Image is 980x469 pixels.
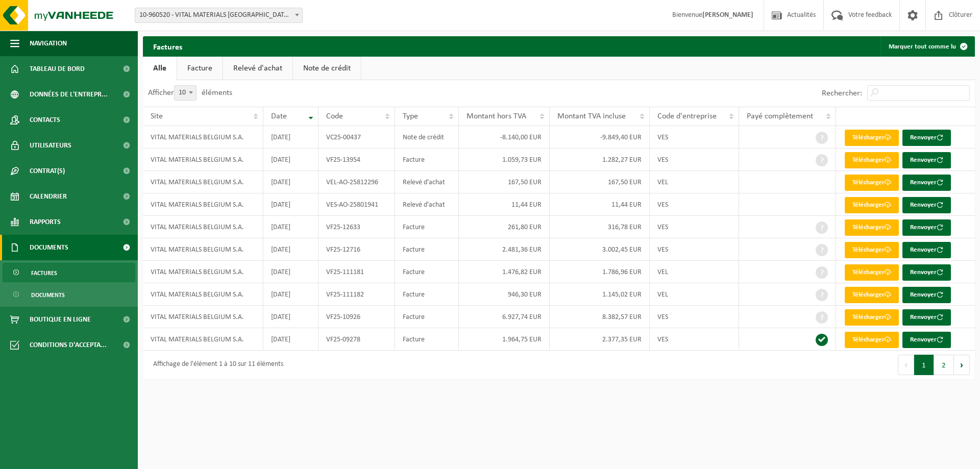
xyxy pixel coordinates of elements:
[263,261,318,283] td: [DATE]
[395,283,459,306] td: Facture
[223,57,292,80] a: Relevé d'achat
[459,238,550,261] td: 2.481,36 EUR
[459,216,550,238] td: 261,80 EUR
[902,287,951,303] button: Renvoyer
[902,242,951,258] button: Renvoyer
[845,242,899,258] a: Télécharger
[30,82,108,107] span: Données de l'entrepr...
[143,261,263,283] td: VITAL MATERIALS BELGIUM S.A.
[914,355,934,375] button: 1
[747,112,813,120] span: Payé complètement
[263,283,318,306] td: [DATE]
[902,175,951,191] button: Renvoyer
[550,126,650,149] td: -9.849,40 EUR
[263,193,318,216] td: [DATE]
[550,216,650,238] td: 316,78 EUR
[318,261,395,283] td: VF25-111181
[650,149,739,171] td: VES
[135,8,302,22] span: 10-960520 - VITAL MATERIALS BELGIUM S.A. - TILLY
[318,283,395,306] td: VF25-111182
[845,152,899,168] a: Télécharger
[395,193,459,216] td: Relevé d'achat
[459,126,550,149] td: -8.140,00 EUR
[845,264,899,281] a: Télécharger
[318,328,395,351] td: VF25-09278
[151,112,163,120] span: Site
[135,8,303,23] span: 10-960520 - VITAL MATERIALS BELGIUM S.A. - TILLY
[174,85,197,101] span: 10
[550,171,650,193] td: 167,50 EUR
[30,209,61,235] span: Rapports
[30,56,85,82] span: Tableau de bord
[403,112,418,120] span: Type
[845,197,899,213] a: Télécharger
[822,89,862,97] label: Rechercher:
[175,86,196,100] span: 10
[143,57,177,80] a: Alle
[459,149,550,171] td: 1.059,73 EUR
[902,197,951,213] button: Renvoyer
[650,306,739,328] td: VES
[459,193,550,216] td: 11,44 EUR
[902,264,951,281] button: Renvoyer
[143,193,263,216] td: VITAL MATERIALS BELGIUM S.A.
[459,306,550,328] td: 6.927,74 EUR
[845,309,899,326] a: Télécharger
[550,149,650,171] td: 1.282,27 EUR
[143,36,192,56] h2: Factures
[657,112,717,120] span: Code d'entreprise
[898,355,914,375] button: Previous
[30,184,67,209] span: Calendrier
[148,356,283,374] div: Affichage de l'élément 1 à 10 sur 11 éléments
[148,89,232,97] label: Afficher éléments
[293,57,361,80] a: Note de crédit
[550,193,650,216] td: 11,44 EUR
[845,130,899,146] a: Télécharger
[30,107,60,133] span: Contacts
[3,285,135,304] a: Documents
[459,171,550,193] td: 167,50 EUR
[702,11,753,19] strong: [PERSON_NAME]
[650,261,739,283] td: VEL
[395,306,459,328] td: Facture
[143,126,263,149] td: VITAL MATERIALS BELGIUM S.A.
[550,306,650,328] td: 8.382,57 EUR
[143,283,263,306] td: VITAL MATERIALS BELGIUM S.A.
[550,328,650,351] td: 2.377,35 EUR
[650,216,739,238] td: VES
[845,332,899,348] a: Télécharger
[395,216,459,238] td: Facture
[143,216,263,238] td: VITAL MATERIALS BELGIUM S.A.
[318,126,395,149] td: VC25-00437
[902,130,951,146] button: Renvoyer
[550,261,650,283] td: 1.786,96 EUR
[30,133,71,158] span: Utilisateurs
[143,306,263,328] td: VITAL MATERIALS BELGIUM S.A.
[954,355,970,375] button: Next
[395,149,459,171] td: Facture
[845,219,899,236] a: Télécharger
[650,126,739,149] td: VES
[902,309,951,326] button: Renvoyer
[30,31,67,56] span: Navigation
[934,355,954,375] button: 2
[395,238,459,261] td: Facture
[263,306,318,328] td: [DATE]
[263,238,318,261] td: [DATE]
[143,149,263,171] td: VITAL MATERIALS BELGIUM S.A.
[650,193,739,216] td: VES
[318,193,395,216] td: VES-AO-25801941
[395,126,459,149] td: Note de crédit
[31,263,57,283] span: Factures
[318,171,395,193] td: VEL-AO-25812296
[650,171,739,193] td: VEL
[271,112,287,120] span: Date
[395,171,459,193] td: Relevé d'achat
[326,112,343,120] span: Code
[650,328,739,351] td: VES
[263,149,318,171] td: [DATE]
[395,261,459,283] td: Facture
[318,149,395,171] td: VF25-13954
[30,235,68,260] span: Documents
[459,261,550,283] td: 1.476,82 EUR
